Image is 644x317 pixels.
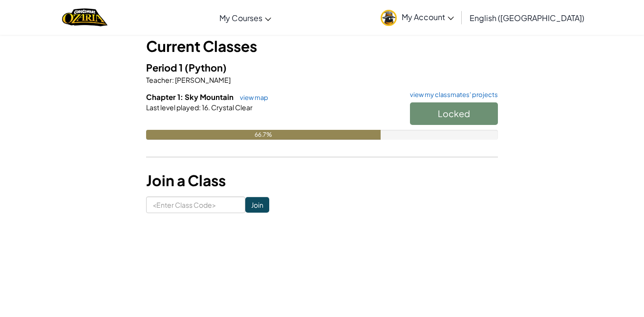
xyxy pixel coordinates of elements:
[210,103,253,112] span: Crystal Clear
[146,35,498,57] h3: Current Classes
[146,130,381,140] div: 66.7%
[199,103,201,112] span: :
[62,7,107,27] a: Ozaria by CodeCombat logo
[146,75,172,84] span: Teacher
[402,12,454,22] span: My Account
[172,75,174,84] span: :
[381,10,397,26] img: avatar
[174,75,231,84] span: [PERSON_NAME]
[146,170,498,192] h3: Join a Class
[470,13,584,23] span: English ([GEOGRAPHIC_DATA])
[146,103,199,112] span: Last level played
[405,92,498,98] a: view my classmates' projects
[235,94,268,101] a: view map
[201,103,210,112] span: 16.
[62,7,107,27] img: Home
[146,196,245,213] input: <Enter Class Code>
[185,61,227,73] span: (Python)
[219,13,262,23] span: My Courses
[146,92,235,101] span: Chapter 1: Sky Mountain
[465,4,589,31] a: English ([GEOGRAPHIC_DATA])
[215,4,276,31] a: My Courses
[245,197,269,213] input: Join
[376,2,459,33] a: My Account
[146,61,185,73] span: Period 1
